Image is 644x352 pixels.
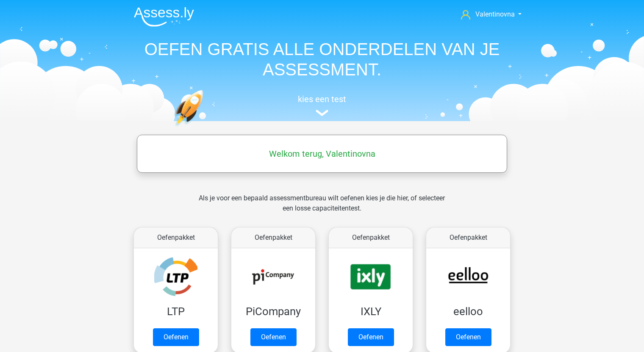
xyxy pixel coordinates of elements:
img: oefenen [174,90,236,166]
a: Oefenen [348,328,394,346]
h5: Welkom terug, Valentinovna [141,149,503,159]
div: Als je voor een bepaald assessmentbureau wilt oefenen kies je die hier, of selecteer een losse ca... [192,193,452,224]
span: Valentinovna [475,10,515,18]
a: kies een test [127,94,517,116]
h5: kies een test [127,94,517,104]
a: Valentinovna [458,9,517,19]
a: Oefenen [445,328,491,346]
img: assessment [316,110,328,116]
h1: OEFEN GRATIS ALLE ONDERDELEN VAN JE ASSESSMENT. [127,39,517,80]
img: Assessly [134,7,194,27]
a: Oefenen [250,328,297,346]
a: Oefenen [153,328,199,346]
